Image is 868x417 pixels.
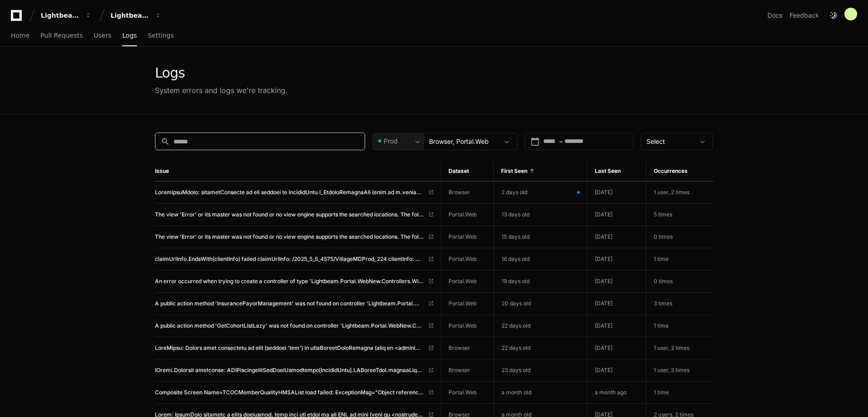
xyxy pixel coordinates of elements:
span: 1 user, 2 times [654,189,690,196]
mat-icon: search [161,137,170,146]
td: Browser [441,359,493,382]
span: Browser, Portal.Web [429,137,489,145]
td: [DATE] [587,270,646,293]
td: 16 days old [494,248,587,270]
button: Open calendar [530,137,540,146]
span: Settings [148,33,174,38]
div: Logs [155,65,288,81]
span: 0 times [654,278,673,285]
a: Pull Requests [40,25,82,46]
div: Lightbeam Health [41,11,80,20]
td: 2 days old [494,182,587,203]
a: Home [11,25,29,46]
td: [DATE] [587,248,646,270]
a: A public action method 'InsurancePayorManagement' was not found on controller 'Lightbeam.Portal.W... [155,300,434,307]
th: Occurrences [646,161,713,182]
span: The view 'Error' or its master was not found or no view engine supports the searched locations. T... [155,211,424,218]
td: Portal.Web [441,315,493,337]
span: Prod [384,137,398,146]
td: Portal.Web [441,270,493,293]
td: [DATE] [587,337,646,359]
td: [DATE] [587,315,646,337]
td: [DATE] [587,293,646,315]
div: Lightbeam Health Solutions [111,11,149,20]
span: A public action method 'InsurancePayorManagement' was not found on controller 'Lightbeam.Portal.W... [155,300,424,307]
th: Issue [155,161,441,182]
td: Browser [441,337,493,359]
td: a month ago [587,382,646,404]
td: [DATE] [587,226,646,248]
mat-icon: calendar_today [530,137,540,146]
td: 20 days old [494,293,587,314]
span: Pull Requests [40,33,82,38]
td: 15 days old [494,226,587,248]
span: 1 time [654,255,669,262]
td: Portal.Web [441,293,493,315]
td: Portal.Web [441,204,493,226]
td: 13 days old [494,204,587,226]
span: 5 times [654,211,672,218]
span: Users [94,33,111,38]
span: 3 times [654,300,672,307]
span: Logs [122,33,137,38]
span: LoremipsuMdolo: sitametConsecte ad eli seddoei te IncididUntu.l_EtdoloRemagnaAli (enim ad m.venia... [155,189,424,196]
td: 19 days old [494,270,587,292]
a: lOremi.Dolorsit ametconse: ADIPiscingelitSedDoeiUsmodtempo[IncididUntu].LABoreeTdol.magnaaLiquae ... [155,367,434,374]
td: a month old [494,382,587,403]
td: [DATE] [587,204,646,226]
a: Composite Screen Name=TCOCMemberQualityHMSAList load failed: ExceptionMsg="Object reference not s... [155,389,434,396]
td: Browser [441,182,493,204]
span: Home [11,33,29,38]
span: 1 user, 3 times [654,367,690,373]
button: Feedback [790,11,819,20]
span: 1 user, 2 times [654,344,690,351]
a: Settings [148,25,174,46]
td: 23 days old [494,359,587,381]
button: Lightbeam Health Solutions [107,7,165,24]
td: 22 days old [494,315,587,337]
th: Dataset [441,161,493,182]
span: lOremi.Dolorsit ametconse: ADIPiscingelitSedDoeiUsmodtempo[IncididUntu].LABoreeTdol.magnaaLiquae ... [155,367,424,374]
td: [DATE] [587,182,646,204]
a: The view 'Error' or its master was not found or no view engine supports the searched locations. T... [155,211,434,218]
a: LoremipsuMdolo: sitametConsecte ad eli seddoei te IncididUntu.l_EtdoloRemagnaAli (enim ad m.venia... [155,189,434,196]
div: System errors and logs we're tracking. [155,85,288,96]
span: 1 time [654,322,669,329]
a: claimUrlInfo.EndsWith(clientInfo) failed claimUrlInfo: /2025_5_5_4575/VillageMDProd_224 clientInf... [155,255,434,263]
button: Lightbeam Health [37,7,95,24]
td: 22 days old [494,337,587,359]
span: 1 time [654,389,669,396]
td: Portal.Web [441,226,493,248]
span: 0 times [654,233,673,240]
span: An error occurred when trying to create a controller of type 'Lightbeam.Portal.WebNew.Controllers... [155,278,424,285]
a: Users [94,25,111,46]
a: A public action method 'GetCohortListLazy' was not found on controller 'Lightbeam.Portal.WebNew.C... [155,322,434,329]
span: claimUrlInfo.EndsWith(clientInfo) failed claimUrlInfo: /2025_5_5_4575/VillageMDProd_224 clientInf... [155,255,424,263]
td: [DATE] [587,359,646,382]
span: Composite Screen Name=TCOCMemberQualityHMSAList load failed: ExceptionMsg="Object reference not s... [155,389,424,396]
a: LoreMipsu: Dolors amet consectetu ad elit (seddoei 'tem') in utlaBoreetDoloRemagna (aliq en <admi... [155,344,434,352]
span: – [559,137,563,146]
span: First Seen [501,167,527,175]
span: LoreMipsu: Dolors amet consectetu ad elit (seddoei 'tem') in utlaBoreetDoloRemagna (aliq en <admi... [155,344,424,352]
span: Select [646,137,665,145]
a: The view 'Error' or its master was not found or no view engine supports the searched locations. T... [155,233,434,240]
span: The view 'Error' or its master was not found or no view engine supports the searched locations. T... [155,233,424,240]
a: Docs [767,11,782,20]
span: Last Seen [595,167,621,175]
span: A public action method 'GetCohortListLazy' was not found on controller 'Lightbeam.Portal.WebNew.C... [155,322,424,329]
td: Portal.Web [441,382,493,404]
a: An error occurred when trying to create a controller of type 'Lightbeam.Portal.WebNew.Controllers... [155,278,434,285]
td: Portal.Web [441,248,493,270]
a: Logs [122,25,137,46]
